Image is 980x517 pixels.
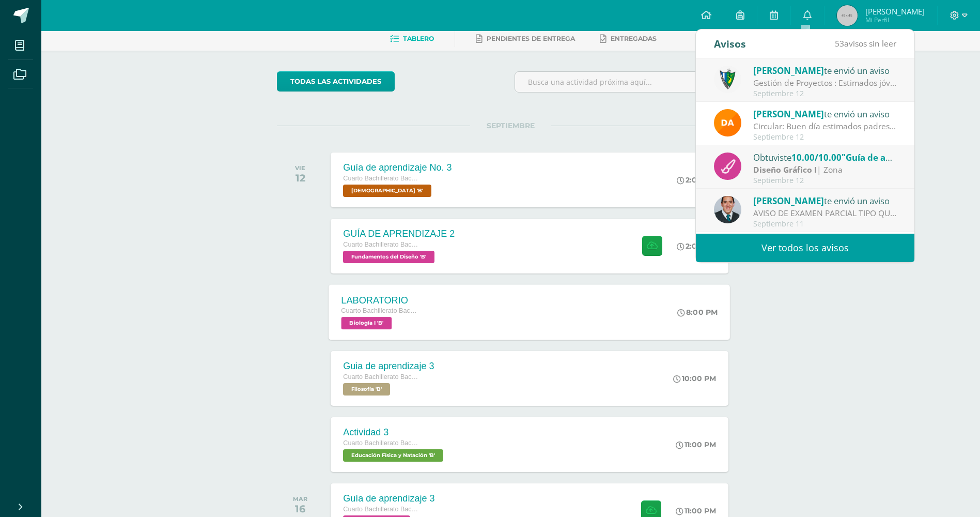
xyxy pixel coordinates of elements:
[835,38,844,49] span: 53
[343,427,446,438] div: Actividad 3
[753,220,897,229] div: Septiembre 11
[677,175,716,185] div: 2:00 PM
[343,185,431,197] span: Biblia 'B'
[343,251,434,263] span: Fundamentos del Diseño 'B'
[753,195,824,207] span: [PERSON_NAME]
[487,35,575,42] span: Pendientes de entrega
[696,234,914,262] a: Ver todos los avisos
[343,383,390,396] span: Filosofía 'B'
[753,89,897,98] div: Septiembre 12
[676,506,716,515] div: 11:00 PM
[678,308,718,317] div: 8:00 PM
[753,64,897,77] div: te envió un aviso
[343,229,455,239] div: GUÍA DE APRENDIZAJE 2
[515,72,744,92] input: Busca una actividad próxima aquí...
[295,164,305,172] div: VIE
[753,77,897,89] div: Gestión de Proyectos : Estimados jóvenes, es un gusto saludarlos. Debido a que tenemos este desca...
[277,71,395,92] a: todas las Actividades
[753,107,897,120] div: te envió un aviso
[837,5,858,26] img: 45x45
[293,503,307,515] div: 16
[753,150,897,164] div: Obtuviste en
[343,162,452,173] div: Guía de aprendizaje No. 3
[714,109,741,136] img: f9d34ca01e392badc01b6cd8c48cabbd.png
[600,31,657,47] a: Entregadas
[714,29,746,58] div: Avisos
[403,35,434,42] span: Tablero
[470,121,551,130] span: SEPTIEMBRE
[865,16,925,24] span: Mi Perfil
[714,196,741,223] img: 2306758994b507d40baaa54be1d4aa7e.png
[753,176,897,185] div: Septiembre 12
[341,317,392,329] span: Biología I 'B'
[753,65,824,77] span: [PERSON_NAME]
[753,133,897,142] div: Septiembre 12
[293,495,307,503] div: MAR
[753,207,897,219] div: AVISO DE EXAMEN PARCIAL TIPO QUIZIZZ 12 DE SEPTIEMBRE 4TO B DISEÑO TICS: Buenas tardes Estimados ...
[865,6,925,17] span: [PERSON_NAME]
[714,66,741,93] img: 9f174a157161b4ddbe12118a61fed988.png
[676,440,716,449] div: 11:00 PM
[343,439,421,447] span: Cuarto Bachillerato Bachillerato en CCLL con Orientación en Diseño Gráfico
[753,120,897,132] div: Circular: Buen día estimados padres de familia, por este medio les envío un cordial saludo. El mo...
[753,108,824,120] span: [PERSON_NAME]
[343,373,421,381] span: Cuarto Bachillerato Bachillerato en CCLL con Orientación en Diseño Gráfico
[341,307,420,314] span: Cuarto Bachillerato Bachillerato en CCLL con Orientación en Diseño Gráfico
[842,151,943,163] span: "Guía de aprendizaje 1"
[343,493,434,504] div: Guía de aprendizaje 3
[753,164,817,175] strong: Diseño Gráfico I
[390,31,434,47] a: Tablero
[611,35,657,42] span: Entregadas
[343,361,434,372] div: Guia de aprendizaje 3
[341,295,420,306] div: LABORATORIO
[791,151,842,163] span: 10.00/10.00
[753,194,897,207] div: te envió un aviso
[343,506,421,513] span: Cuarto Bachillerato Bachillerato en CCLL con Orientación en Diseño Gráfico
[343,241,421,248] span: Cuarto Bachillerato Bachillerato en CCLL con Orientación en Diseño Gráfico
[343,175,421,182] span: Cuarto Bachillerato Bachillerato en CCLL con Orientación en Diseño Gráfico
[753,164,897,176] div: | Zona
[673,374,716,383] div: 10:00 PM
[295,172,305,184] div: 12
[343,449,443,462] span: Educación Física y Natación 'B'
[677,241,716,251] div: 2:00 PM
[835,38,896,49] span: avisos sin leer
[476,31,575,47] a: Pendientes de entrega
